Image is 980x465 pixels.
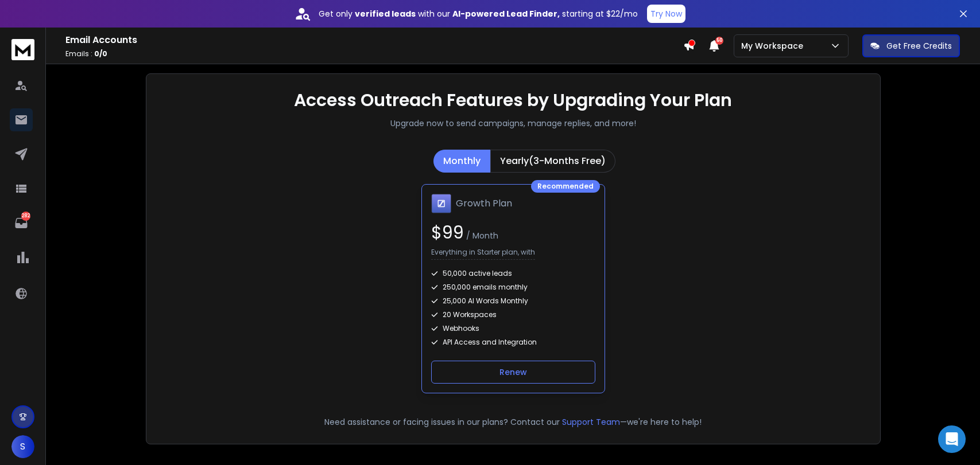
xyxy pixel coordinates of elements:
[647,5,685,23] button: Try Now
[490,150,615,173] button: Yearly(3-Months Free)
[886,40,952,52] p: Get Free Credits
[431,310,595,319] div: 20 Workspaces
[319,8,638,19] p: Get only with our starting at $22/mo
[431,296,595,306] div: 25,000 AI Words Monthly
[65,33,683,47] h1: Email Accounts
[452,8,560,19] strong: AI-powered Lead Finder,
[355,8,416,19] strong: verified leads
[162,416,864,428] p: Need assistance or facing issues in our plans? Contact our —we're here to help!
[65,49,683,58] p: Emails :
[11,435,34,458] button: S
[294,90,732,111] h1: Access Outreach Features by Upgrading Your Plan
[562,416,620,428] button: Support Team
[431,361,595,384] button: Renew
[21,212,30,221] p: 282
[741,40,808,52] p: My Workspace
[11,39,34,60] img: logo
[431,248,535,260] p: Everything in Starter plan, with
[431,269,595,278] div: 50,000 active leads
[431,283,595,292] div: 250,000 emails monthly
[464,230,498,241] span: / Month
[862,34,960,57] button: Get Free Credits
[94,49,107,58] span: 0 / 0
[531,180,600,193] div: Recommended
[390,118,636,129] p: Upgrade now to send campaigns, manage replies, and more!
[650,8,682,19] p: Try Now
[715,37,723,45] span: 50
[431,338,595,347] div: API Access and Integration
[456,197,512,210] h1: Growth Plan
[431,194,451,213] img: Growth Plan icon
[431,324,595,333] div: Webhooks
[10,212,33,235] a: 282
[433,150,490,173] button: Monthly
[938,425,966,453] div: Open Intercom Messenger
[431,220,464,245] span: $ 99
